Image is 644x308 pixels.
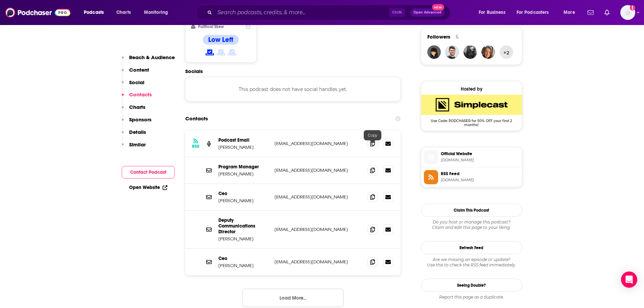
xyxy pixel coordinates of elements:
span: Use Code: PODCHASER for 50% OFF your first 2 months! [421,115,522,127]
span: Ctrl K [389,8,405,17]
p: Content [129,67,149,73]
h2: Political Skew [198,24,224,29]
img: inkspillr [427,45,441,59]
a: Show notifications dropdown [585,7,596,18]
img: DaynaAnn [463,45,477,59]
p: Charts [129,104,145,110]
p: [PERSON_NAME] [218,171,269,177]
div: 6 [456,34,459,40]
p: [PERSON_NAME] [218,144,269,150]
button: Charts [122,104,145,116]
button: open menu [559,7,583,18]
span: Do you host or manage this podcast? [421,219,522,225]
button: Sponsors [122,116,151,129]
span: Podcasts [84,8,104,17]
div: Are we missing an episode or update? Use this to check the RSS feed immediately. [421,257,522,268]
span: rei.com [441,158,519,163]
p: Contacts [129,91,152,98]
button: +2 [500,45,513,59]
p: Deputy Communications Director [218,217,269,235]
button: Show profile menu [620,5,635,20]
img: Podchaser - Follow, Share and Rate Podcasts [5,6,70,19]
span: RSS Feed [441,171,519,177]
p: [EMAIL_ADDRESS][DOMAIN_NAME] [275,194,362,200]
img: jonahgn [445,45,459,59]
h2: Socials [185,68,401,74]
button: Load More... [242,289,343,307]
a: RSS Feed[DOMAIN_NAME] [424,170,519,184]
p: [EMAIL_ADDRESS][DOMAIN_NAME] [275,259,362,265]
span: More [564,8,575,17]
button: Content [122,67,149,79]
button: Reach & Audience [122,54,175,67]
p: Similar [129,141,146,148]
p: [EMAIL_ADDRESS][DOMAIN_NAME] [275,167,362,173]
a: Open Website [129,185,167,190]
button: Details [122,129,146,141]
div: Search podcasts, credits, & more... [202,5,457,20]
p: Ceo [218,256,269,261]
a: SimpleCast Deal: Use Code: PODCHASER for 50% OFF your first 2 months! [421,95,522,126]
p: Details [129,129,146,135]
div: This podcast does not have social handles yet. [185,77,401,101]
button: Social [122,79,144,92]
button: open menu [512,7,559,18]
button: open menu [79,7,113,18]
span: Monitoring [144,8,168,17]
button: Contact Podcast [122,166,175,179]
h2: Contacts [185,112,208,125]
button: Claim This Podcast [421,204,522,217]
button: Contacts [122,91,152,104]
input: Search podcasts, credits, & more... [215,7,389,18]
span: Charts [116,8,131,17]
button: Refresh Feed [421,241,522,254]
p: [EMAIL_ADDRESS][DOMAIN_NAME] [275,141,362,146]
div: Report this page as a duplicate. [421,294,522,300]
div: Hosted by [421,86,522,92]
a: Charts [112,7,135,18]
p: Program Manager [218,164,269,170]
button: open menu [474,7,514,18]
span: For Business [479,8,505,17]
h4: Low Left [208,35,233,44]
p: [PERSON_NAME] [218,198,269,204]
button: open menu [139,7,177,18]
p: Podcast Email [218,137,269,143]
div: Open Intercom Messenger [621,271,637,288]
button: Similar [122,141,146,154]
span: feeds.simplecast.com [441,177,519,183]
p: [PERSON_NAME] [218,236,269,242]
span: New [432,4,444,10]
p: [EMAIL_ADDRESS][DOMAIN_NAME] [275,227,362,232]
a: Seeing Double? [421,279,522,292]
p: Reach & Audience [129,54,175,61]
div: Claim and edit this page to your liking. [421,219,522,230]
span: Open Advanced [413,11,442,14]
img: User Profile [620,5,635,20]
p: Social [129,79,144,86]
p: Sponsors [129,116,151,123]
a: Show notifications dropdown [602,7,612,18]
span: Official Website [441,151,519,157]
button: Open AdvancedNew [410,8,445,17]
svg: Add a profile image [630,5,635,10]
h3: RSS [192,144,199,149]
span: Logged in as ExperimentPublicist [620,5,635,20]
img: sandragoodrich [481,45,495,59]
p: Ceo [218,191,269,196]
div: Copy [364,130,381,140]
span: For Podcasters [517,8,549,17]
p: [PERSON_NAME] [218,263,269,268]
span: Followers [427,33,450,40]
a: Official Website[DOMAIN_NAME] [424,150,519,164]
img: SimpleCast Deal: Use Code: PODCHASER for 50% OFF your first 2 months! [421,95,522,115]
